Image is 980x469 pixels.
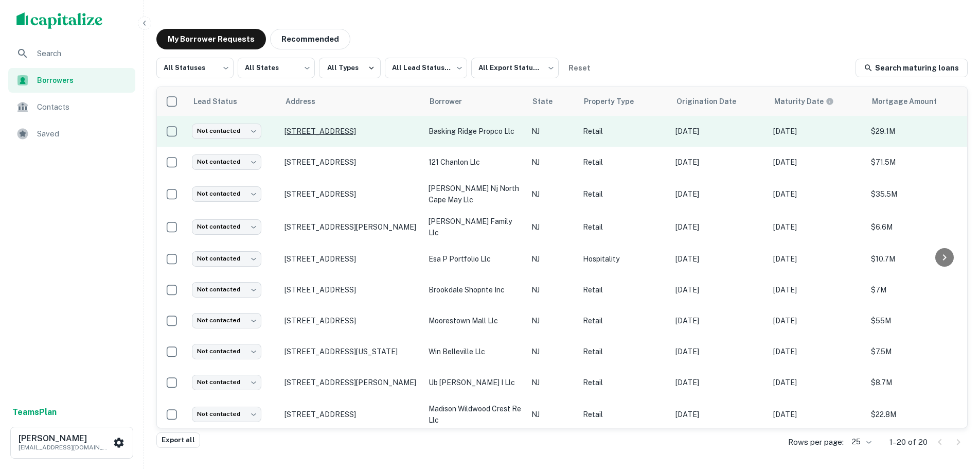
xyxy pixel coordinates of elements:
[531,188,573,200] p: NJ
[531,284,573,296] p: NJ
[773,221,861,233] p: [DATE]
[429,403,521,426] p: madison wildwood crest re llc
[675,188,763,200] p: [DATE]
[192,282,261,297] div: Not contacted
[526,87,578,116] th: State
[385,55,467,81] div: All Lead Statuses
[16,12,103,29] img: capitalize-logo.png
[675,346,763,357] p: [DATE]
[774,96,847,107] span: Maturity dates displayed may be estimated. Please contact the lender for the most accurate maturi...
[676,95,750,108] span: Origination Date
[531,409,573,420] p: NJ
[471,55,559,81] div: All Export Statuses
[583,221,665,233] p: Retail
[871,253,964,265] p: $10.7M
[284,254,418,264] p: [STREET_ADDRESS]
[37,128,129,140] span: Saved
[19,443,111,452] p: [EMAIL_ADDRESS][DOMAIN_NAME]
[773,253,861,265] p: [DATE]
[192,124,261,138] div: Not contacted
[583,315,665,326] p: Retail
[430,95,475,108] span: Borrower
[284,316,418,325] p: [STREET_ADDRESS]
[848,435,873,449] div: 25
[675,377,763,388] p: [DATE]
[8,95,135,119] a: Contacts
[788,436,844,448] p: Rows per page:
[871,221,964,233] p: $6.6M
[871,188,964,200] p: $35.5M
[675,157,763,168] p: [DATE]
[866,87,969,116] th: Mortgage Amount
[429,216,521,238] p: [PERSON_NAME] family llc
[773,126,861,137] p: [DATE]
[531,221,573,233] p: NJ
[193,95,251,108] span: Lead Status
[284,285,418,294] p: [STREET_ADDRESS]
[675,221,763,233] p: [DATE]
[856,59,968,77] a: Search maturing loans
[429,377,521,388] p: ub [PERSON_NAME] i llc
[773,346,861,357] p: [DATE]
[37,101,129,113] span: Contacts
[675,253,763,265] p: [DATE]
[284,158,418,167] p: [STREET_ADDRESS]
[284,347,418,356] p: [STREET_ADDRESS][US_STATE]
[286,95,329,108] span: Address
[8,41,135,66] a: Search
[37,75,129,86] span: Borrowers
[871,409,964,420] p: $22.8M
[929,387,980,436] div: Chat Widget
[768,87,866,116] th: Maturity dates displayed may be estimated. Please contact the lender for the most accurate maturi...
[773,157,861,168] p: [DATE]
[675,409,763,420] p: [DATE]
[583,188,665,200] p: Retail
[583,126,665,137] p: Retail
[8,121,135,146] a: Saved
[774,96,834,107] div: Maturity dates displayed may be estimated. Please contact the lender for the most accurate maturi...
[37,47,129,60] span: Search
[192,219,261,234] div: Not contacted
[192,154,261,169] div: Not contacted
[192,186,261,201] div: Not contacted
[10,427,133,459] button: [PERSON_NAME][EMAIL_ADDRESS][DOMAIN_NAME]
[774,96,824,107] h6: Maturity Date
[584,95,647,108] span: Property Type
[284,222,418,232] p: [STREET_ADDRESS][PERSON_NAME]
[871,157,964,168] p: $71.5M
[583,409,665,420] p: Retail
[429,183,521,205] p: [PERSON_NAME] nj north cape may llc
[284,410,418,419] p: [STREET_ADDRESS]
[889,436,928,448] p: 1–20 of 20
[429,253,521,265] p: esa p portfolio llc
[192,251,261,266] div: Not contacted
[156,29,266,49] button: My Borrower Requests
[675,284,763,296] p: [DATE]
[8,68,135,93] a: Borrowers
[773,377,861,388] p: [DATE]
[429,315,521,326] p: moorestown mall llc
[675,315,763,326] p: [DATE]
[871,126,964,137] p: $29.1M
[531,315,573,326] p: NJ
[578,87,670,116] th: Property Type
[12,406,57,419] a: TeamsPlan
[871,377,964,388] p: $8.7M
[871,284,964,296] p: $7M
[675,126,763,137] p: [DATE]
[192,313,261,328] div: Not contacted
[429,284,521,296] p: brookdale shoprite inc
[773,315,861,326] p: [DATE]
[156,432,200,448] button: Export all
[19,435,111,443] h6: [PERSON_NAME]
[156,55,234,81] div: All Statuses
[583,284,665,296] p: Retail
[279,87,423,116] th: Address
[583,346,665,357] p: Retail
[531,253,573,265] p: NJ
[12,407,57,417] strong: Teams Plan
[563,58,596,78] button: Reset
